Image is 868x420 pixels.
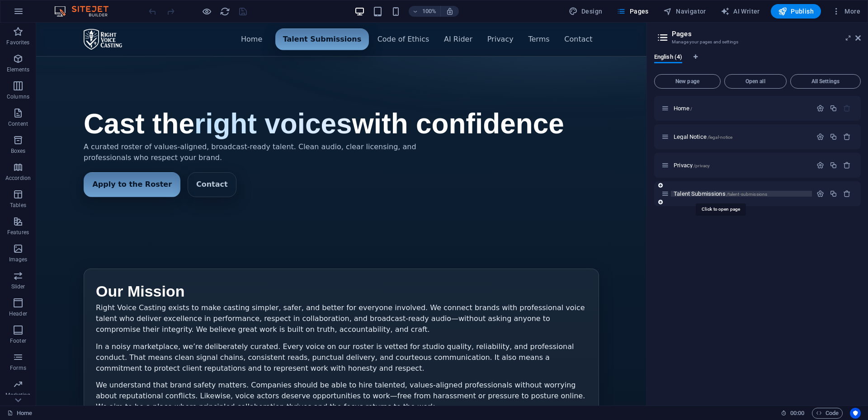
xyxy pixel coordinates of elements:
[781,408,805,419] h6: Session time
[790,408,804,419] span: 00 00
[10,364,26,372] p: Forms
[843,133,851,141] div: Remove
[5,392,30,399] p: Marketing
[671,105,812,111] div: Home/
[10,202,26,209] p: Tables
[830,133,837,141] div: Duplicate
[816,408,839,419] span: Code
[671,162,812,168] div: Privacy/privacy
[409,6,441,17] button: 100%
[674,162,710,169] span: Click to open page
[812,408,843,419] button: Code
[671,134,812,140] div: Legal Notice/legal-notice
[663,7,706,16] span: Navigator
[690,106,692,111] span: /
[660,4,710,19] button: Navigator
[724,74,787,89] button: Open all
[671,191,812,197] div: Talent Submissions/talent-submissions
[613,4,652,19] button: Pages
[828,4,864,19] button: More
[446,7,454,15] i: On resize automatically adjust zoom level to fit chosen device.
[565,4,606,19] div: Design (Ctrl+Alt+Y)
[843,104,851,112] div: The startpage cannot be deleted
[11,147,26,155] p: Boxes
[674,190,767,197] span: Talent Submissions
[771,4,821,19] button: Publish
[654,74,721,89] button: New page
[220,6,230,17] i: Reload page
[11,283,25,290] p: Slider
[569,7,603,16] span: Design
[10,337,26,344] p: Footer
[830,161,837,169] div: Duplicate
[201,6,212,17] button: Click here to leave preview mode and continue editing
[816,104,824,112] div: Settings
[843,190,851,198] div: Remove
[728,79,783,84] span: Open all
[9,256,28,263] p: Images
[843,161,851,169] div: Remove
[654,53,861,71] div: Language Tabs
[816,133,824,141] div: Settings
[5,175,31,182] p: Accordion
[832,7,860,16] span: More
[830,104,837,112] div: Duplicate
[7,66,30,73] p: Elements
[816,161,824,169] div: Settings
[726,192,768,197] span: /talent-submissions
[219,6,230,17] button: reload
[778,7,814,16] span: Publish
[708,135,733,140] span: /legal-notice
[654,52,682,64] span: English (4)
[6,39,29,46] p: Favorites
[794,79,857,84] span: All Settings
[717,4,764,19] button: AI Writer
[9,310,27,317] p: Header
[658,79,717,84] span: New page
[850,408,861,419] button: Usercentrics
[693,163,710,168] span: /privacy
[422,6,437,17] h6: 100%
[672,38,843,46] h3: Manage your pages and settings
[790,74,861,89] button: All Settings
[721,7,760,16] span: AI Writer
[7,408,32,419] a: Click to cancel selection. Double-click to open Pages
[565,4,606,19] button: Design
[674,133,732,140] span: Click to open page
[797,410,798,416] span: :
[617,7,648,16] span: Pages
[672,30,861,38] h2: Pages
[7,229,29,236] p: Features
[674,105,692,112] span: Click to open page
[7,93,29,100] p: Columns
[830,190,837,198] div: Duplicate
[816,190,824,198] div: Settings
[52,6,120,17] img: Editor Logo
[8,120,28,127] p: Content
